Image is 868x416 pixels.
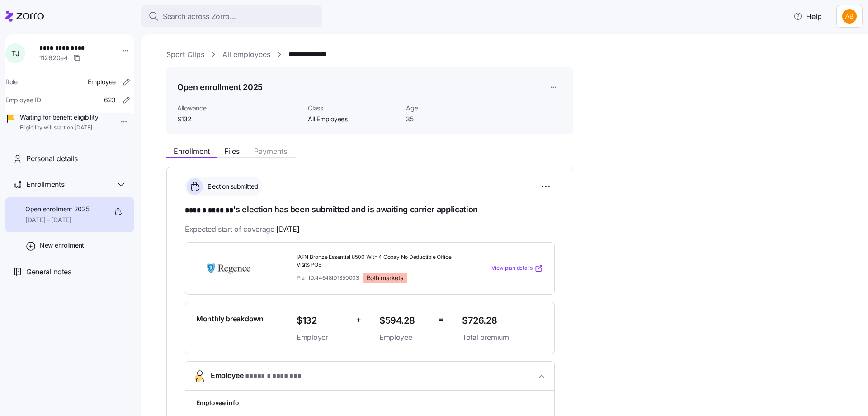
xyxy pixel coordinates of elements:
[185,224,299,235] span: Expected start of coverage
[11,50,19,57] span: T J
[786,7,829,25] button: Help
[297,313,349,328] span: $132
[177,115,301,124] span: $132
[26,153,78,164] span: Personal details
[177,104,301,113] span: Allowance
[205,182,258,191] span: Election submitted
[297,332,349,343] span: Employer
[842,9,857,24] img: 42a6513890f28a9d591cc60790ab6045
[196,398,543,407] h1: Employee info
[308,104,399,113] span: Class
[177,81,263,93] h1: Open enrollment 2025
[20,124,98,132] span: Eligibility will start on [DATE]
[25,205,89,214] span: Open enrollment 2025
[185,204,555,216] h1: 's election has been submitted and is awaiting carrier application
[222,49,270,60] a: All employees
[166,49,204,60] a: Sport Clips
[104,96,116,105] span: 623
[254,148,287,155] span: Payments
[379,332,431,343] span: Employee
[491,264,543,273] a: View plan details
[276,224,299,235] span: [DATE]
[367,274,403,282] span: Both markets
[5,77,18,86] span: Role
[174,148,210,155] span: Enrollment
[196,313,264,325] span: Monthly breakdown
[297,253,455,269] span: IAFN Bronze Essential 8500 With 4 Copay No Deductible Office Visits POS
[88,77,116,86] span: Employee
[224,148,240,155] span: Files
[196,258,261,279] img: Regence BlueShield of Idaho
[26,266,71,277] span: General notes
[163,11,236,22] span: Search across Zorro...
[308,115,399,124] span: All Employees
[26,179,64,190] span: Enrollments
[5,96,41,105] span: Employee ID
[379,313,431,328] span: $594.28
[491,264,533,273] span: View plan details
[40,241,84,250] span: New enrollment
[406,115,497,124] span: 35
[356,313,361,326] span: +
[439,313,444,326] span: =
[793,11,822,22] span: Help
[462,313,543,328] span: $726.28
[39,53,68,62] span: 112620e4
[211,370,301,382] span: Employee
[141,5,322,27] button: Search across Zorro...
[25,215,89,225] span: [DATE] - [DATE]
[406,104,497,113] span: Age
[462,332,543,343] span: Total premium
[20,113,98,122] span: Waiting for benefit eligibility
[297,274,359,282] span: Plan ID: 44648ID1350003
